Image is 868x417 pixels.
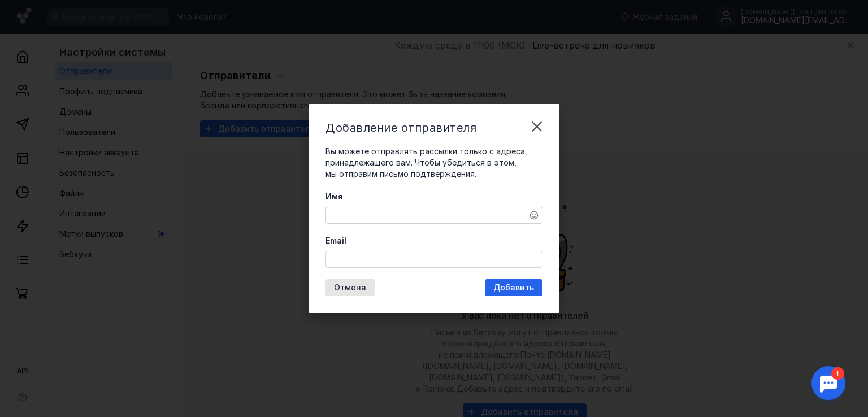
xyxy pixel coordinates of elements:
[325,235,346,246] span: Email
[25,7,38,19] div: 1
[485,279,542,296] button: Добавить
[325,121,476,134] span: Добавление отправителя
[493,283,534,293] span: Добавить
[325,191,343,202] span: Имя
[325,146,527,179] span: Вы можете отправлять рассылки только с адреса, принадлежащего вам. Чтобы убедиться в этом, мы отп...
[325,279,375,296] button: Отмена
[334,283,366,293] span: Отмена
